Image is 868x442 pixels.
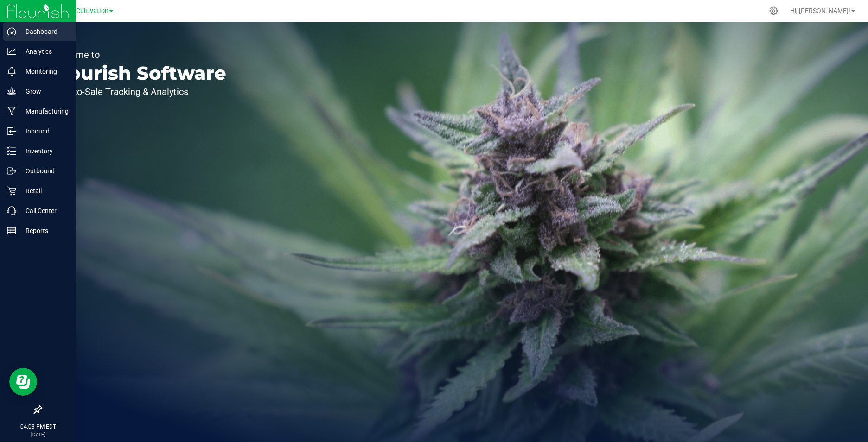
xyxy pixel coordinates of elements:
p: Flourish Software [50,64,226,82]
inline-svg: Inbound [7,126,16,136]
inline-svg: Outbound [7,166,16,176]
inline-svg: Inventory [7,146,16,156]
p: Inventory [16,145,72,157]
inline-svg: Manufacturing [7,107,16,116]
iframe: Resource center [9,368,37,396]
p: Call Center [16,205,72,216]
inline-svg: Dashboard [7,27,16,36]
p: Grow [16,86,72,97]
p: Inbound [16,126,72,137]
p: Manufacturing [16,106,72,117]
p: Outbound [16,165,72,177]
inline-svg: Call Center [7,206,16,215]
inline-svg: Monitoring [7,67,16,76]
p: Dashboard [16,26,72,37]
inline-svg: Analytics [7,47,16,56]
p: 04:03 PM EDT [4,423,72,431]
p: Seed-to-Sale Tracking & Analytics [50,87,226,96]
p: [DATE] [4,431,72,438]
inline-svg: Reports [7,226,16,235]
p: Monitoring [16,66,72,77]
span: Cultivation [76,7,108,15]
p: Reports [16,225,72,236]
p: Welcome to [50,50,226,59]
p: Retail [16,185,72,196]
inline-svg: Grow [7,87,16,96]
span: Hi, [PERSON_NAME]! [790,7,850,14]
p: Analytics [16,46,72,57]
div: Manage settings [768,6,779,15]
inline-svg: Retail [7,186,16,196]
